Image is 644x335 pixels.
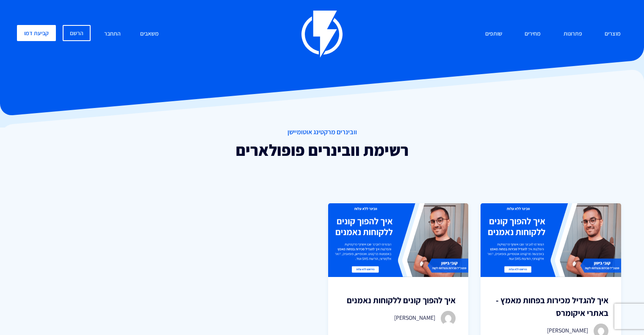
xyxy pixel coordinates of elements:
a: הרשם [63,25,91,41]
img: webinar-default.png [328,203,468,277]
h3: איך להפוך קונים ללקוחות נאמנים [341,294,456,307]
a: התחבר [98,25,127,43]
a: מחירים [518,25,547,43]
span: [PERSON_NAME] [547,327,588,334]
a: שותפים [479,25,509,43]
a: מוצרים [598,25,627,43]
img: webinar-default.png [481,203,621,277]
h3: איך להגדיל מכירות בפחות מאמץ - באתרי איקומרס [493,294,608,319]
span: [PERSON_NAME] [394,314,435,321]
a: קביעת דמו [17,25,56,41]
a: פתרונות [557,25,589,43]
a: משאבים [134,25,165,43]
